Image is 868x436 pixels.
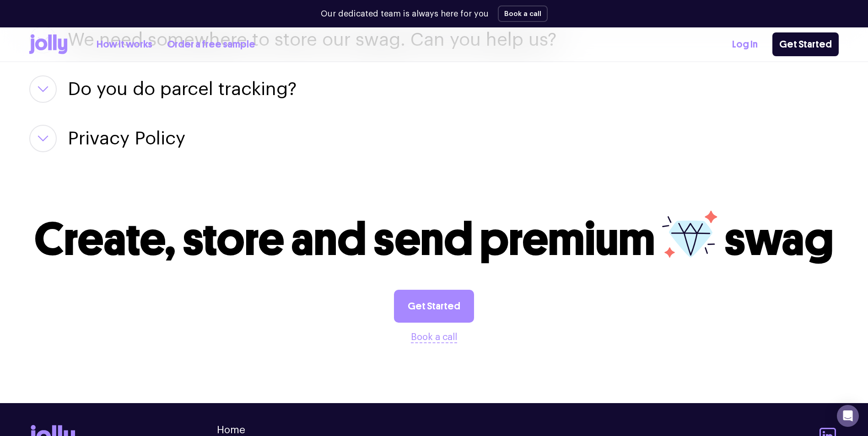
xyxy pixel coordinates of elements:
a: Home [217,425,245,435]
a: How it works [97,37,152,52]
div: Open Intercom Messenger [837,405,859,427]
a: Log In [732,37,758,52]
span: swag [724,212,834,267]
button: Privacy Policy [68,125,185,152]
a: Get Started [394,290,474,323]
button: Book a call [498,5,548,22]
p: Our dedicated team is always here for you [321,8,489,20]
button: Do you do parcel tracking? [68,75,297,103]
a: Get Started [772,32,839,56]
button: Book a call [411,330,457,345]
span: Create, store and send premium [34,212,655,267]
a: Order a free sample [167,37,255,52]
